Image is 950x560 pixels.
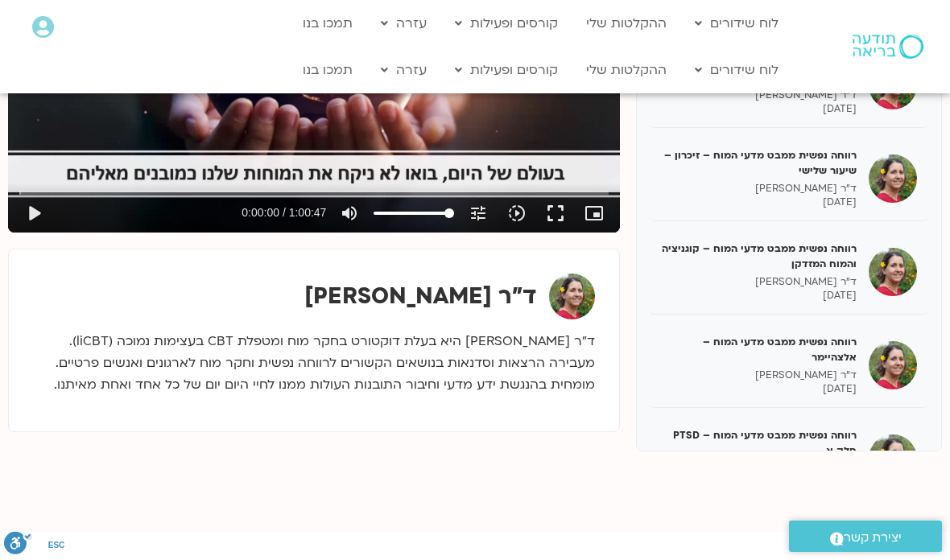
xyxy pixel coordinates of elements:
h5: רווחה נפשית ממבט מדעי המוח – PTSD חלק א [661,428,857,457]
p: ד"ר [PERSON_NAME] [661,275,857,289]
a: תמכו בנו [295,8,361,39]
a: תמכו בנו [295,55,361,85]
a: עזרה [373,55,435,85]
img: רווחה נפשית ממבט מדעי המוח – זיכרון – שיעור שלישי [869,154,917,203]
p: [DATE] [661,289,857,303]
h5: רווחה נפשית ממבט מדעי המוח – אלצהיימר [661,335,857,364]
strong: ד"ר [PERSON_NAME] [304,281,537,311]
p: [DATE] [661,102,857,116]
p: ד"ר [PERSON_NAME] [661,182,857,196]
img: רווחה נפשית ממבט מדעי המוח – אלצהיימר [869,341,917,389]
img: ד"ר נועה אלבלדה [549,274,595,319]
h5: רווחה נפשית ממבט מדעי המוח – קוגניציה והמוח המזדקן [661,241,857,270]
p: [DATE] [661,382,857,396]
a: ההקלטות שלי [578,55,675,85]
img: רווחה נפשית ממבט מדעי המוח – PTSD חלק א [869,434,917,483]
a: קורסים ופעילות [447,55,566,85]
img: תודעה בריאה [853,35,923,59]
a: עזרה [373,8,435,39]
span: יצירת קשר [844,527,902,549]
a: יצירת קשר [789,521,942,552]
p: ד"ר [PERSON_NAME] [661,89,857,102]
a: קורסים ופעילות [447,8,566,39]
h5: רווחה נפשית ממבט מדעי המוח – זיכרון – שיעור שלישי [661,148,857,177]
img: רווחה נפשית ממבט מדעי המוח – קוגניציה והמוח המזדקן [869,248,917,296]
p: ד״ר [PERSON_NAME] היא בעלת דוקטורט בחקר מוח ומטפלת CBT בעצימות נמוכה (liCBT). מעבירה הרצאות וסדנא... [33,331,595,396]
a: ההקלטות שלי [578,8,675,39]
p: [DATE] [661,196,857,209]
a: לוח שידורים [687,8,787,39]
p: ד"ר [PERSON_NAME] [661,369,857,382]
a: לוח שידורים [687,55,787,85]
